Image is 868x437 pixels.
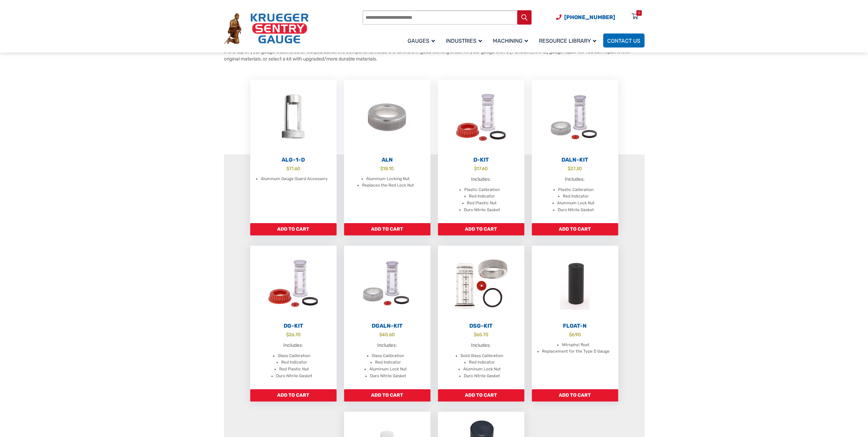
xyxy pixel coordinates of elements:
p: Includes: [445,342,517,349]
img: ALG-OF [250,80,337,155]
a: Industries [442,32,489,49]
span: $ [569,332,572,337]
img: DGALN-Kit [344,246,430,321]
p: If the top of your gauge weathered or warped but all the components inside the tank are in good w... [224,48,644,63]
bdi: 26.70 [286,332,301,337]
span: $ [379,332,382,337]
a: DGALN-Kit $40.60 Includes: Glass Calibration Red Indicator Aluminum Lock Nut Duro Nitrile Gasket [344,246,430,389]
a: Machining [489,32,535,49]
img: DSG-Kit [438,246,524,321]
li: Replacement for the Type D Gauge [542,348,610,355]
h2: Float-N [532,323,618,329]
p: Includes: [539,176,611,183]
a: Resource Library [535,32,603,49]
div: 0 [638,10,640,16]
bdi: 40.60 [379,332,395,337]
p: Includes: [351,342,424,349]
a: Float-N $6.90 Nitrophyl float Replacement for the Type D Gauge [532,246,618,389]
bdi: 18.10 [380,166,394,171]
li: Replaces the Red Lock Nut [362,182,414,189]
li: Red Plastic Nut [279,366,309,373]
h2: DG-Kit [250,323,337,329]
img: DG-Kit [250,246,337,321]
li: Glass Calibration [372,353,404,359]
bdi: 65.70 [474,332,488,337]
li: Red Indicator [375,359,401,366]
a: Add to cart: “DGALN-Kit” [344,389,430,401]
span: Contact Us [607,38,640,44]
li: Red Indicator [281,359,307,366]
img: D-Kit [438,80,524,155]
a: Add to cart: “Float-N” [532,389,618,401]
li: Glass Calibration [278,353,310,359]
span: Gauges [408,38,435,44]
img: Krueger Sentry Gauge [224,13,309,44]
h2: DALN-Kit [532,156,618,163]
a: Add to cart: “DSG-Kit” [438,389,524,401]
span: Industries [446,38,482,44]
a: Phone Number (920) 434-8860 [556,13,615,22]
h2: DSG-Kit [438,323,524,329]
a: Add to cart: “ALG-1-D” [250,223,337,235]
a: DG-Kit $26.70 Includes: Glass Calibration Red Indicator Red Plastic Nut Duro Nitrile Gasket [250,246,337,389]
li: Aluminum Lock Nut [369,366,407,373]
span: $ [474,332,476,337]
span: $ [286,166,289,171]
h2: ALG-1-D [250,156,337,163]
span: Resource Library [539,38,596,44]
li: Red Indicator [563,193,589,200]
li: Nitrophyl float [562,342,589,349]
li: Duro Nitrile Gasket [558,207,594,214]
h2: D-Kit [438,156,524,163]
li: Aluminum Gauge Guard Accessory [261,176,328,182]
a: Contact Us [603,33,644,47]
li: Aluminum Lock Nut [463,366,501,373]
img: ALN [344,80,430,155]
li: Duro Nitrile Gasket [276,373,312,380]
li: Duro Nitrile Gasket [370,373,406,380]
bdi: 27.30 [568,166,582,171]
a: DALN-Kit $27.30 Includes: Plastic Calibration Red Indicator Aluminum Lock Nut Duro Nitrile Gasket [532,80,618,223]
img: DALN-Kit [532,80,618,155]
span: Machining [493,38,528,44]
li: Solid Glass Calibration [460,353,503,359]
a: D-Kit $17.60 Includes: Plastic Calibration Red Indicator Red Plastic Nut Duro Nitrile Gasket [438,80,524,223]
a: Gauges [403,32,442,49]
li: Duro Nitrile Gasket [464,207,500,214]
h2: DGALN-Kit [344,323,430,329]
li: Aluminum Locking Nut [366,176,410,182]
p: Includes: [257,342,330,349]
p: Includes: [445,176,517,183]
a: ALN $18.10 Aluminum Locking Nut Replaces the Red Lock Nut [344,80,430,223]
li: Aluminum Lock Nut [557,200,595,207]
bdi: 6.90 [569,332,581,337]
li: Duro Nitrile Gasket [464,373,500,380]
a: Add to cart: “D-Kit” [438,223,524,235]
li: Red Indicator [469,193,495,200]
bdi: 71.60 [286,166,300,171]
span: $ [474,166,477,171]
li: Red Plastic Nut [467,200,497,207]
li: Plastic Calibration [558,187,594,193]
li: Plastic Calibration [464,187,500,193]
span: $ [286,332,289,337]
a: DSG-Kit $65.70 Includes: Solid Glass Calibration Red Indicator Aluminum Lock Nut Duro Nitrile Gasket [438,246,524,389]
span: [PHONE_NUMBER] [564,14,615,21]
a: Add to cart: “DALN-Kit” [532,223,618,235]
span: $ [380,166,383,171]
a: Add to cart: “DG-Kit” [250,389,337,401]
a: Add to cart: “ALN” [344,223,430,235]
li: Red Indicator [469,359,495,366]
a: ALG-1-D $71.60 Aluminum Gauge Guard Accessory [250,80,337,223]
h2: ALN [344,156,430,163]
img: Float-N [532,246,618,321]
bdi: 17.60 [474,166,488,171]
span: $ [568,166,570,171]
